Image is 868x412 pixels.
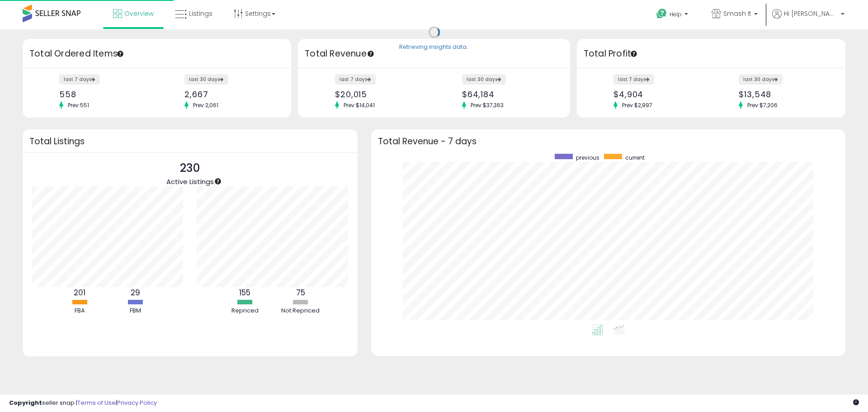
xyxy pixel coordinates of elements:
span: Prev: $2,997 [618,101,657,109]
div: 558 [59,90,150,99]
span: previous [576,154,599,161]
span: Overview [124,9,154,18]
b: 29 [131,287,140,298]
span: Prev: 2,061 [189,101,223,109]
div: Not Repriced [274,307,328,315]
span: Active Listings [166,177,214,186]
div: FBA [52,307,107,315]
h3: Total Revenue - 7 days [378,138,839,145]
div: Retrieving insights data.. [399,43,469,52]
p: 230 [166,160,214,177]
span: Hi [PERSON_NAME] [784,9,838,18]
label: last 30 days [462,74,506,85]
b: 155 [239,287,250,298]
span: Listings [189,9,212,18]
span: Prev: $37,363 [466,101,508,109]
span: Prev: 551 [63,101,94,109]
a: Privacy Policy [117,398,157,407]
label: last 7 days [335,74,376,85]
label: last 30 days [184,74,228,85]
div: FBM [108,307,162,315]
strong: Copyright [9,398,42,407]
h3: Total Listings [29,138,351,145]
i: Get Help [656,8,667,19]
div: Tooltip anchor [214,177,222,185]
div: 2,667 [184,90,275,99]
b: 75 [296,287,305,298]
label: last 7 days [59,74,100,85]
h3: Total Revenue [305,47,563,60]
span: current [625,154,645,161]
div: seller snap | | [9,399,157,407]
h3: Total Profit [584,47,839,60]
label: last 30 days [739,74,783,85]
div: Tooltip anchor [630,50,638,58]
a: Help [649,1,697,29]
div: $4,904 [613,90,704,99]
span: Prev: $7,206 [743,101,782,109]
span: Prev: $14,041 [339,101,379,109]
div: Tooltip anchor [116,50,124,58]
span: Help [670,10,682,18]
a: Hi [PERSON_NAME] [772,9,844,29]
div: Tooltip anchor [367,50,375,58]
h3: Total Ordered Items [29,47,284,60]
div: Repriced [218,307,272,315]
div: $20,015 [335,90,427,99]
div: $64,184 [462,90,554,99]
a: Terms of Use [77,398,116,407]
span: Smash It [723,9,751,18]
b: 201 [74,287,85,298]
div: $13,548 [739,90,830,99]
label: last 7 days [613,74,654,85]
